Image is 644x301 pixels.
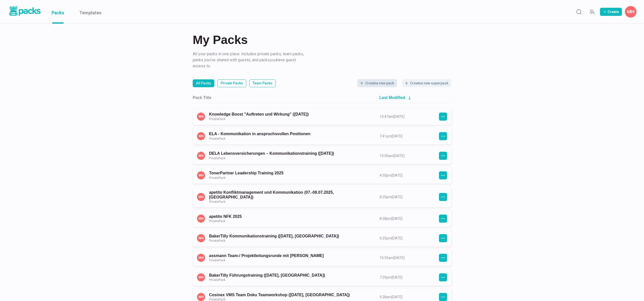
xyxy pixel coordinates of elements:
[600,8,622,16] button: Create Pack
[193,51,306,69] p: All your packs in one place. Includes private packs, team packs, packs you've shared with guests,...
[253,81,272,86] p: Team Packs
[574,7,584,17] button: Search
[8,5,42,19] a: Packs logo
[270,58,276,62] i: you
[402,79,451,87] button: Createa new superpack
[625,6,636,18] button: Matthias Herzberg
[357,79,397,87] button: Createa new pack
[221,81,243,86] p: Private Packs
[587,7,597,17] button: Manage Team Invites
[193,95,211,100] h2: Pack Title
[193,34,451,46] h2: My Packs
[379,95,405,100] h2: Last Modified
[8,5,42,17] img: Packs logo
[196,81,211,86] p: All Packs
